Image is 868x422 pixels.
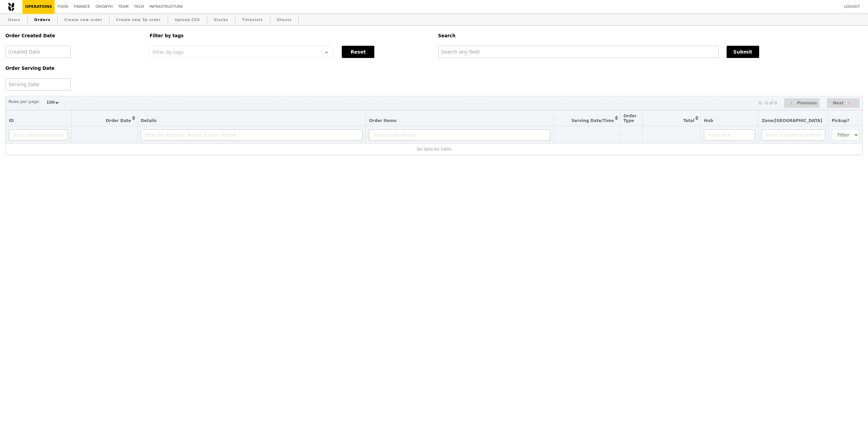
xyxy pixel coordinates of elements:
[8,2,14,11] img: Grain logo
[239,14,265,26] a: Timeslots
[9,147,859,152] div: No data for table
[369,118,396,123] span: Order Items
[758,101,777,105] div: 0 - 0 of 0
[5,46,71,58] input: Created Date
[727,46,759,58] button: Submit
[827,98,860,108] button: Next
[762,129,825,140] input: Filter Zone/Pickup Point
[5,78,71,91] input: Serving Date
[274,14,295,26] a: Shouts
[172,14,203,26] a: Upload CSV
[9,118,14,123] span: ID
[5,14,23,26] a: Users
[211,14,231,26] a: Stocks
[438,46,718,58] input: Search any field
[797,99,817,107] span: Previous
[150,33,430,38] h5: Filter by tags
[704,129,755,140] input: Filter Hub
[9,129,68,140] input: ID or Salesperson name
[342,46,374,58] button: Reset
[62,14,105,26] a: Create new order
[141,118,157,123] span: Details
[5,33,141,38] h5: Order Created Date
[832,118,849,123] span: Pickup?
[32,14,53,26] a: Orders
[784,98,820,108] button: Previous
[704,118,713,123] span: Hub
[141,129,363,140] input: Filter by Address, Name, Email, Mobile
[114,14,164,26] a: Create new 3p order
[5,66,141,71] h5: Order Serving Date
[833,99,844,107] span: Next
[624,114,637,123] span: Order Type
[762,118,822,123] span: Zone/[GEOGRAPHIC_DATA]
[153,49,183,55] span: Filter by tags
[369,129,550,140] input: Filter Order Items
[438,33,863,38] h5: Search
[8,98,40,105] label: Rows per page:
